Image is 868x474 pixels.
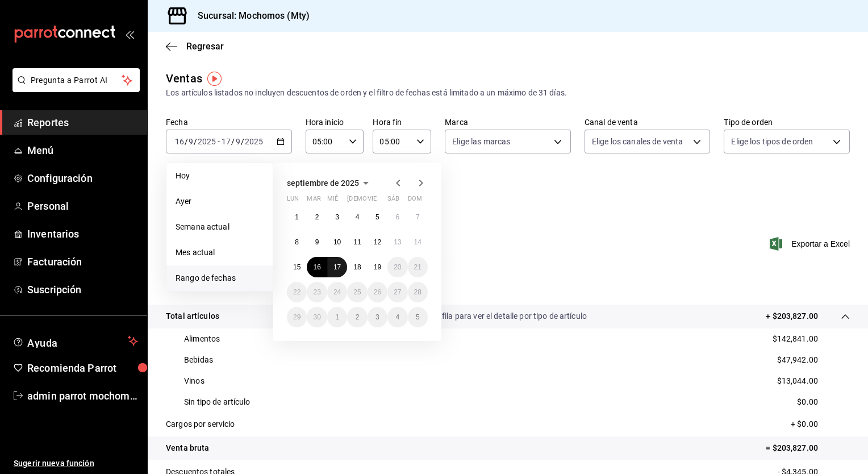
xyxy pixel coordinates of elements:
abbr: 27 de septiembre de 2025 [394,288,401,296]
p: Alimentos [184,333,220,345]
p: $142,841.00 [773,333,818,345]
p: Bebidas [184,354,213,366]
img: Tooltip marker [207,72,222,86]
label: Canal de venta [585,118,711,126]
abbr: 12 de septiembre de 2025 [374,238,381,246]
span: admin parrot mochomos [27,388,138,404]
p: Vinos [184,375,205,387]
button: 9 de septiembre de 2025 [307,232,327,252]
abbr: 20 de septiembre de 2025 [394,263,401,271]
button: 2 de octubre de 2025 [347,307,367,327]
abbr: 24 de septiembre de 2025 [333,288,341,296]
abbr: 18 de septiembre de 2025 [353,263,361,271]
abbr: 22 de septiembre de 2025 [293,288,301,296]
abbr: 5 de septiembre de 2025 [375,213,379,221]
p: $0.00 [797,396,818,408]
abbr: 3 de septiembre de 2025 [335,213,339,221]
abbr: miércoles [327,195,338,207]
span: Inventarios [27,226,138,242]
span: septiembre de 2025 [287,178,359,188]
button: 1 de septiembre de 2025 [287,207,307,227]
span: Regresar [186,41,224,52]
button: 5 de septiembre de 2025 [368,207,387,227]
span: Hoy [176,170,264,182]
button: 5 de octubre de 2025 [408,307,428,327]
button: open_drawer_menu [125,30,134,39]
input: -- [221,137,231,146]
button: 16 de septiembre de 2025 [307,257,327,277]
button: 23 de septiembre de 2025 [307,282,327,302]
abbr: 15 de septiembre de 2025 [293,263,301,271]
span: Pregunta a Parrot AI [31,74,122,86]
button: 22 de septiembre de 2025 [287,282,307,302]
abbr: 21 de septiembre de 2025 [414,263,422,271]
span: Reportes [27,115,138,130]
span: Elige las marcas [452,136,510,147]
input: -- [174,137,185,146]
span: Facturación [27,254,138,269]
abbr: domingo [408,195,422,207]
span: - [218,137,220,146]
p: Venta bruta [166,442,209,454]
button: 4 de octubre de 2025 [387,307,407,327]
h3: Sucursal: Mochomos (Mty) [189,9,310,23]
button: 27 de septiembre de 2025 [387,282,407,302]
abbr: 14 de septiembre de 2025 [414,238,422,246]
abbr: 1 de septiembre de 2025 [295,213,299,221]
span: Mes actual [176,247,264,259]
button: Exportar a Excel [772,237,850,251]
abbr: 26 de septiembre de 2025 [374,288,381,296]
abbr: 23 de septiembre de 2025 [313,288,320,296]
input: ---- [244,137,264,146]
abbr: 3 de octubre de 2025 [375,313,379,321]
span: Elige los canales de venta [592,136,683,147]
abbr: 2 de octubre de 2025 [356,313,360,321]
abbr: 11 de septiembre de 2025 [353,238,361,246]
button: 26 de septiembre de 2025 [368,282,387,302]
abbr: 9 de septiembre de 2025 [315,238,319,246]
abbr: 10 de septiembre de 2025 [333,238,341,246]
span: Sugerir nueva función [14,458,138,469]
span: Personal [27,198,138,214]
p: Cargos por servicio [166,418,235,430]
abbr: 17 de septiembre de 2025 [333,263,341,271]
button: 12 de septiembre de 2025 [368,232,387,252]
a: Pregunta a Parrot AI [8,82,140,94]
abbr: viernes [368,195,377,207]
button: 13 de septiembre de 2025 [387,232,407,252]
input: ---- [197,137,216,146]
button: 15 de septiembre de 2025 [287,257,307,277]
button: 19 de septiembre de 2025 [368,257,387,277]
abbr: 29 de septiembre de 2025 [293,313,301,321]
button: 14 de septiembre de 2025 [408,232,428,252]
abbr: sábado [387,195,399,207]
button: 8 de septiembre de 2025 [287,232,307,252]
abbr: 25 de septiembre de 2025 [353,288,361,296]
span: Ayer [176,196,264,207]
span: / [194,137,197,146]
abbr: 28 de septiembre de 2025 [414,288,422,296]
p: Resumen [166,277,850,291]
p: Da clic en la fila para ver el detalle por tipo de artículo [398,310,587,322]
p: = $203,827.00 [766,442,850,454]
button: 29 de septiembre de 2025 [287,307,307,327]
button: 20 de septiembre de 2025 [387,257,407,277]
label: Tipo de orden [724,118,850,126]
button: 1 de octubre de 2025 [327,307,347,327]
p: Sin tipo de artículo [184,396,251,408]
span: Recomienda Parrot [27,360,138,376]
button: 30 de septiembre de 2025 [307,307,327,327]
abbr: 19 de septiembre de 2025 [374,263,381,271]
p: $47,942.00 [777,354,818,366]
button: Regresar [166,41,224,52]
button: 3 de septiembre de 2025 [327,207,347,227]
span: Elige los tipos de orden [731,136,813,147]
span: / [231,137,235,146]
button: 4 de septiembre de 2025 [347,207,367,227]
abbr: 2 de septiembre de 2025 [315,213,319,221]
button: 28 de septiembre de 2025 [408,282,428,302]
abbr: 13 de septiembre de 2025 [394,238,401,246]
span: Suscripción [27,282,138,297]
button: 25 de septiembre de 2025 [347,282,367,302]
